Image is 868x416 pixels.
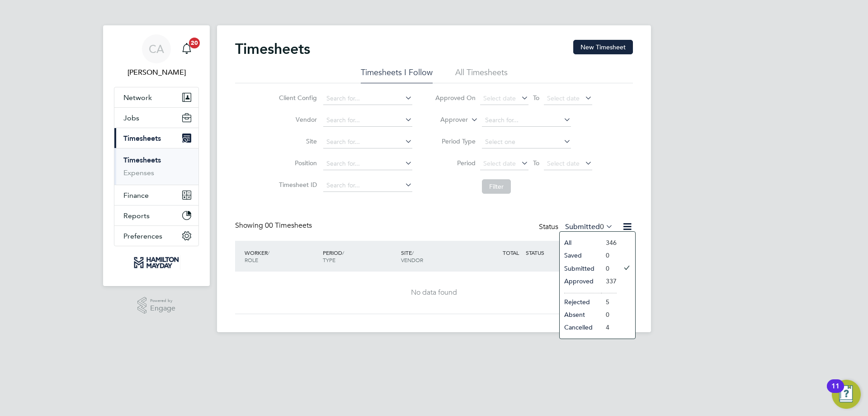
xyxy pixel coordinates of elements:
div: SITE [399,244,477,268]
span: TYPE [323,256,335,263]
span: CA [149,43,164,55]
div: Timesheets [114,148,198,185]
button: Finance [114,185,198,205]
span: Jobs [123,114,139,122]
span: Select date [547,94,580,102]
span: / [342,249,344,256]
li: Timesheets I Follow [361,67,433,83]
label: Site [276,137,317,145]
span: Engage [150,305,175,312]
div: Showing [235,221,314,230]
span: Select date [483,159,516,167]
h2: Timesheets [235,40,310,58]
span: Reports [123,211,150,220]
a: Timesheets [123,156,161,164]
button: Timesheets [114,128,198,148]
label: Position [276,159,317,167]
img: hamiltonmayday-logo-retina.png [132,255,180,270]
span: ROLE [245,256,258,263]
span: / [268,249,269,256]
a: CA[PERSON_NAME] [114,34,199,78]
span: Powered by [150,297,175,305]
span: / [412,249,414,256]
li: Rejected [560,296,601,308]
label: Period Type [435,137,476,145]
span: To [530,92,542,104]
div: 11 [831,386,840,398]
li: Approved [560,275,601,287]
span: Finance [123,191,149,200]
li: 4 [601,321,617,334]
div: Status [539,221,615,234]
input: Search for... [323,114,412,127]
button: Filter [482,179,511,194]
li: All Timesheets [455,67,508,83]
li: All [560,236,601,249]
a: Powered byEngage [137,297,176,314]
span: Claire Adlam [114,67,199,78]
a: Expenses [123,168,154,177]
li: Saved [560,249,601,262]
span: VENDOR [401,256,423,263]
div: STATUS [524,244,571,261]
span: Select date [483,94,516,102]
button: Reports [114,206,198,225]
input: Search for... [323,136,412,148]
nav: Main navigation [103,25,210,286]
span: Network [123,93,152,102]
button: Jobs [114,108,198,128]
li: Submitted [560,262,601,275]
label: Submitted [565,222,613,231]
span: To [530,157,542,169]
span: Timesheets [123,134,161,143]
input: Search for... [323,92,412,105]
input: Search for... [323,179,412,192]
li: Cancelled [560,321,601,334]
a: Go to home page [114,255,199,270]
span: TOTAL [503,249,519,256]
button: New Timesheet [573,40,633,54]
li: 337 [601,275,617,287]
label: Timesheet ID [276,181,317,189]
label: Approved On [435,94,476,102]
input: Search for... [482,114,571,127]
button: Open Resource Center, 11 new notifications [832,380,861,409]
span: 0 [600,222,604,231]
li: Absent [560,308,601,321]
li: 0 [601,308,617,321]
input: Select one [482,136,571,148]
span: Select date [547,159,580,167]
span: 20 [189,38,200,48]
button: Preferences [114,226,198,246]
div: No data found [244,288,624,297]
li: 0 [601,262,617,275]
label: Client Config [276,94,317,102]
span: 00 Timesheets [265,221,312,230]
input: Search for... [323,158,412,170]
div: PERIOD [321,244,399,268]
label: Period [435,159,476,167]
label: Approver [427,115,468,124]
button: Network [114,87,198,107]
li: 346 [601,236,617,249]
a: 20 [178,34,196,63]
li: 5 [601,296,617,308]
li: 0 [601,249,617,262]
span: Preferences [123,232,162,240]
div: WORKER [242,244,321,268]
label: Vendor [276,115,317,124]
